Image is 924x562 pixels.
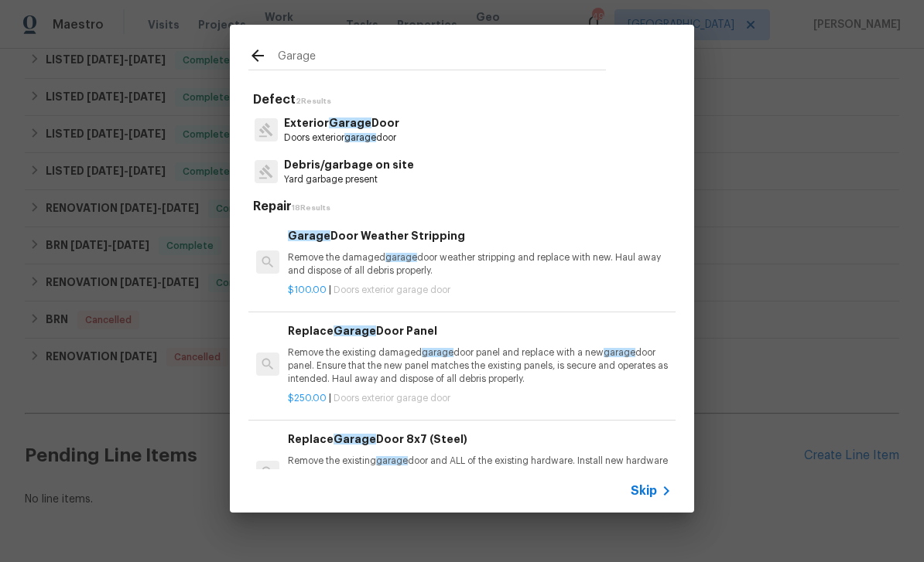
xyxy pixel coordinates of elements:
[344,133,376,142] span: garage
[334,325,376,336] span: Garage
[292,204,330,212] span: 18 Results
[334,434,376,444] span: Garage
[334,393,450,403] span: Doors exterior garage door
[288,284,672,297] p: |
[288,455,672,494] p: Remove the existing door and ALL of the existing hardware. Install new hardware (track, rollers, ...
[288,227,672,244] h6: Door Weather Stripping
[385,253,417,262] span: garage
[422,348,453,357] span: garage
[376,456,408,465] span: garage
[288,230,330,241] span: Garage
[288,346,672,386] p: Remove the existing damaged door panel and replace with a new door panel. Ensure that the new pan...
[604,348,635,357] span: garage
[288,392,672,405] p: |
[288,285,327,295] span: $100.00
[288,251,672,278] p: Remove the damaged door weather stripping and replace with new. Haul away and dispose of all debr...
[253,199,676,215] h5: Repair
[296,97,331,105] span: 2 Results
[284,115,399,131] p: Exterior Door
[284,157,414,173] p: Debris/garbage on site
[329,118,371,128] span: Garage
[631,483,657,499] span: Skip
[334,285,450,295] span: Doors exterior garage door
[288,322,672,339] h6: Replace Door Panel
[284,131,399,145] p: Doors exterior door
[253,92,676,108] h5: Defect
[288,393,327,403] span: $250.00
[278,46,606,70] input: Search issues or repairs
[284,173,414,186] p: Yard garbage present
[288,431,672,448] h6: Replace Door 8x7 (Steel)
